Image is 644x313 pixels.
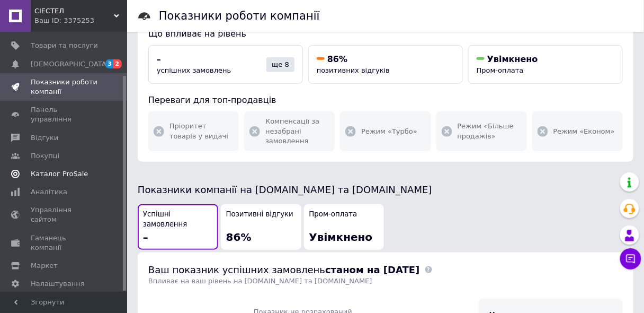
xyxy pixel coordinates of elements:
[148,95,276,105] span: Переваги для топ-продавців
[31,151,59,161] span: Покупці
[157,54,161,64] span: –
[31,59,109,69] span: [DEMOGRAPHIC_DATA]
[148,45,303,84] button: –успішних замовленьще 8
[105,59,114,68] span: 3
[487,54,538,64] span: Увімкнено
[31,133,58,143] span: Відгуки
[31,233,98,253] span: Гаманець компанії
[361,127,417,136] span: Режим «Турбо»
[226,210,293,220] span: Позитивні відгуки
[31,169,88,179] span: Каталог ProSale
[31,77,98,97] span: Показники роботи компанії
[226,231,252,244] span: 86%
[31,279,85,289] span: Налаштування
[468,45,623,84] button: УвімкненоПром-оплата
[309,210,357,220] span: Пром-оплата
[553,127,615,136] span: Режим «Економ»
[31,41,98,50] span: Товари та послуги
[138,184,432,195] span: Показники компанії на [DOMAIN_NAME] та [DOMAIN_NAME]
[143,210,213,229] span: Успішні замовлення
[138,204,218,249] button: Успішні замовлення–
[265,117,329,146] span: Компенсації за незабрані замовлення
[34,6,114,16] span: СІЕСТЕЛ
[31,105,98,124] span: Панель управління
[148,277,372,285] span: Впливає на ваш рівень на [DOMAIN_NAME] та [DOMAIN_NAME]
[308,45,463,84] button: 86%позитивних відгуків
[325,264,419,275] b: станом на [DATE]
[148,264,420,275] span: Ваш показник успішних замовлень
[31,205,98,224] span: Управління сайтом
[477,66,524,74] span: Пром-оплата
[159,10,320,22] h1: Показники роботи компанії
[148,29,246,39] span: Що впливає на рівень
[143,231,148,244] span: –
[31,261,58,271] span: Маркет
[266,57,294,72] div: ще 8
[304,204,384,249] button: Пром-оплатаУвімкнено
[458,121,522,141] span: Режим «Більше продажів»
[221,204,301,249] button: Позитивні відгуки86%
[620,248,641,269] button: Чат з покупцем
[31,187,67,197] span: Аналітика
[113,59,122,68] span: 2
[169,121,234,141] span: Пріоритет товарів у видачі
[327,54,347,64] span: 86%
[34,16,127,25] div: Ваш ID: 3375253
[157,66,231,74] span: успішних замовлень
[309,231,373,244] span: Увімкнено
[317,66,390,74] span: позитивних відгуків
